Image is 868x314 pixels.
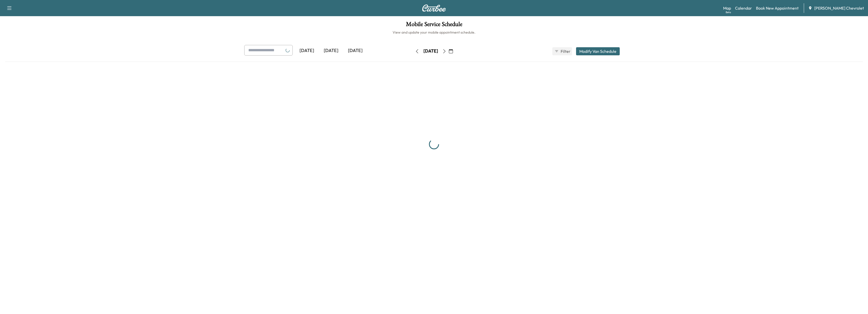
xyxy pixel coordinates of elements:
[343,45,367,57] div: [DATE]
[756,5,799,11] a: Book New Appointment
[319,45,343,57] div: [DATE]
[423,48,438,54] div: [DATE]
[552,47,572,55] button: Filter
[726,10,731,14] div: Beta
[422,5,446,12] img: Curbee Logo
[5,30,863,35] h6: View and update your mobile appointment schedule.
[735,5,752,11] a: Calendar
[295,45,319,57] div: [DATE]
[561,48,570,54] span: Filter
[576,47,620,55] button: Modify Van Schedule
[5,21,863,30] h1: Mobile Service Schedule
[723,5,731,11] a: MapBeta
[814,5,864,11] span: [PERSON_NAME] Chevrolet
